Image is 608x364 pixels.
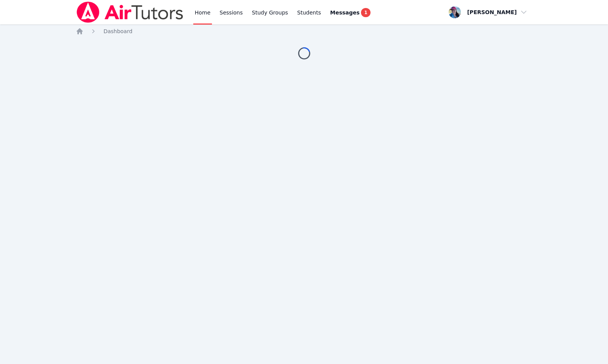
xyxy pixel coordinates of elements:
[76,2,184,23] img: Air Tutors
[330,9,359,16] span: Messages
[76,27,532,35] nav: Breadcrumb
[103,28,132,34] span: Dashboard
[103,27,132,35] a: Dashboard
[361,8,370,17] span: 1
